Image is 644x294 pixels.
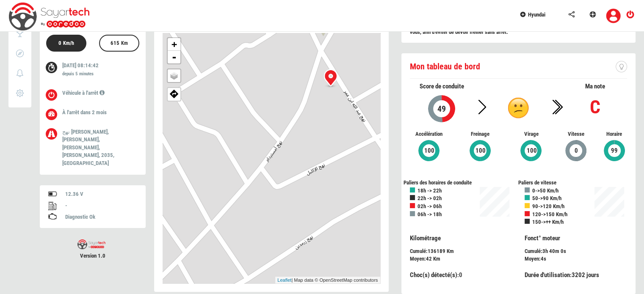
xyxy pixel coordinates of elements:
span: dans 2 mois [80,109,107,115]
img: sayartech-logo.png [77,239,105,249]
b: 06h -> 18h [417,211,442,217]
p: Fonct° moteur [525,234,627,243]
div: Paliers des horaires de conduite [404,179,519,187]
span: 100 [424,146,435,156]
b: 18h -> 22h [417,187,442,194]
a: Zoom out [168,51,180,63]
span: Moyen [410,256,424,262]
div: 0 [55,36,78,52]
div: 12.36 V [65,190,137,198]
span: Accélération [410,130,448,138]
span: À l'arrêt [62,109,79,115]
span: 42 [426,256,432,262]
span: Score de conduite [420,82,464,90]
span: Mon tableau de bord [410,61,480,71]
span: 3h 40m 0s [542,248,566,254]
span: Afficher ma position sur google map [168,88,180,98]
div: | Map data © OpenStreetMap contributors [275,277,380,284]
span: 0 [459,271,462,279]
label: depuis 5 minutes [62,71,94,77]
span: Cumulé [410,248,426,254]
span: Cumulé [525,248,541,254]
div: Paliers de vitesse [518,179,633,187]
div: - [65,202,137,210]
b: 150->++ Km/h [532,219,564,225]
a: Leaflet [277,278,291,283]
div: Diagnostic Ok [65,213,137,221]
p: [DATE] 08:14:42 [62,62,133,79]
div: : [410,255,512,263]
span: Km [447,248,454,254]
img: directions.png [170,89,179,98]
a: Layers [168,69,180,82]
span: Choc(s) détecté(s) [410,271,457,279]
span: Moyen [525,256,539,262]
span: 4s [541,256,546,262]
p: نهج [PERSON_NAME], [PERSON_NAME], [PERSON_NAME], [PERSON_NAME], 2035, [GEOGRAPHIC_DATA] [62,128,133,168]
label: Km/h [63,40,74,47]
span: 3202 jours [572,271,599,279]
div: : [404,234,519,263]
span: 136189 [428,248,445,254]
p: Kilométrage [410,234,512,243]
span: 49 [437,104,446,114]
div: : [518,234,633,263]
div: : [525,271,627,280]
p: Véhicule à l'arrêt [62,89,133,97]
div: : [410,271,512,280]
span: Freinage [461,130,499,138]
b: 120->150 Km/h [532,211,567,217]
span: Km [433,256,440,262]
b: 0->50 Km/h [532,187,558,194]
div: : [525,255,627,263]
span: Durée d'utilisation [525,271,570,279]
b: 90->120 Km/h [532,203,564,209]
b: 50->90 Km/h [532,195,561,201]
div: 615 [107,36,132,52]
b: 22h -> 02h [417,195,442,201]
span: Version 1.0 [40,252,146,260]
b: 02h -> 06h [417,203,442,209]
label: Km [121,40,128,47]
a: Zoom in [168,38,180,51]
